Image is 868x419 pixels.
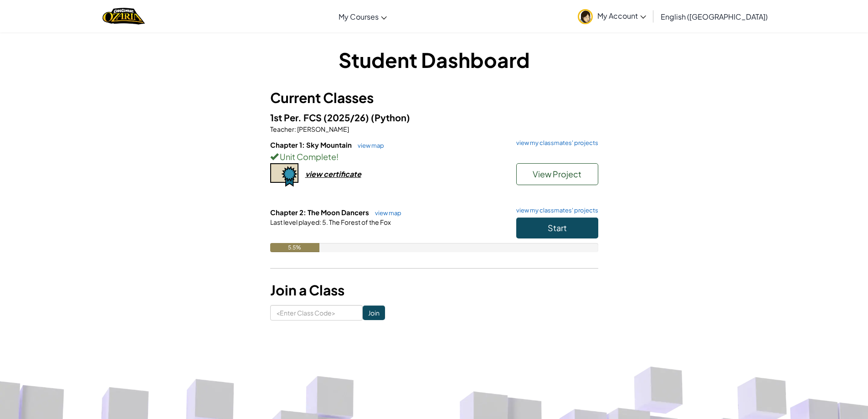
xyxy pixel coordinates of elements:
[270,169,361,179] a: view certificate
[296,125,349,133] span: [PERSON_NAME]
[363,305,385,320] input: Join
[270,218,319,226] span: Last level played
[661,12,768,21] span: English ([GEOGRAPHIC_DATA])
[336,151,339,162] span: !
[370,209,401,217] a: view map
[573,2,651,31] a: My Account
[270,88,598,108] h3: Current Classes
[321,218,328,226] span: 5.
[270,208,370,217] span: Chapter 2: The Moon Dancers
[516,163,598,185] button: View Project
[270,140,353,149] span: Chapter 1: Sky Mountain
[270,125,294,133] span: Teacher
[516,217,598,238] button: Start
[334,4,391,29] a: My Courses
[512,207,598,213] a: view my classmates' projects
[305,169,361,179] div: view certificate
[270,46,598,74] h1: Student Dashboard
[103,7,145,26] a: Ozaria by CodeCombat logo
[371,112,410,123] span: (Python)
[270,112,371,123] span: 1st Per. FCS (2025/26)
[597,11,646,21] span: My Account
[270,163,298,187] img: certificate-icon.png
[533,169,581,179] span: View Project
[353,142,384,149] a: view map
[270,305,363,321] input: <Enter Class Code>
[270,243,319,252] div: 5.5%
[328,218,391,226] span: The Forest of the Fox
[103,7,145,26] img: Home
[339,12,379,21] span: My Courses
[512,140,598,146] a: view my classmates' projects
[578,9,593,24] img: avatar
[270,280,598,300] h3: Join a Class
[294,125,296,133] span: :
[319,218,321,226] span: :
[548,222,567,233] span: Start
[278,151,336,162] span: Unit Complete
[656,4,772,29] a: English ([GEOGRAPHIC_DATA])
